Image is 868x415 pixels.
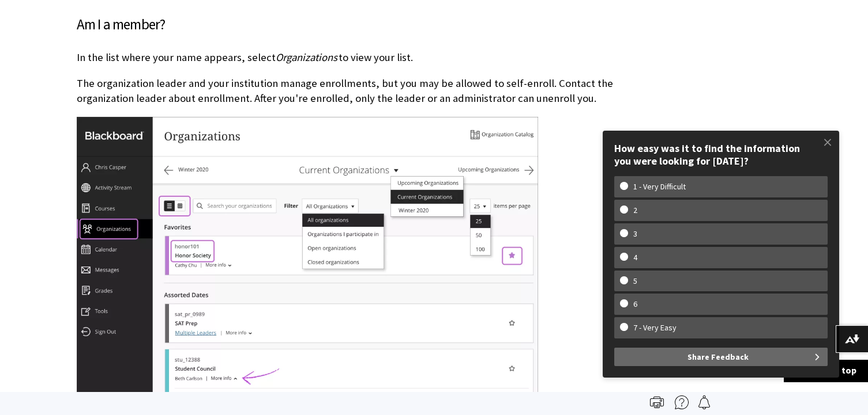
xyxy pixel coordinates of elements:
img: More help [675,395,689,409]
div: How easy was it to find the information you were looking for [DATE]? [614,142,828,167]
w-span: 5 [620,276,651,286]
p: In the list where your name appears, select to view your list. [77,50,621,65]
span: Organizations [276,51,337,64]
img: Print [650,395,664,409]
span: Share Feedback [687,348,749,366]
w-span: 4 [620,253,651,262]
w-span: 7 - Very Easy [620,323,690,333]
img: Follow this page [697,395,711,409]
w-span: 6 [620,299,651,309]
w-span: 3 [620,229,651,239]
h3: Am I a member? [77,14,621,36]
w-span: 1 - Very Difficult [620,182,699,192]
p: The organization leader and your institution manage enrollments, but you may be allowed to self-e... [77,76,621,106]
w-span: 2 [620,205,651,215]
button: Share Feedback [614,348,828,366]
